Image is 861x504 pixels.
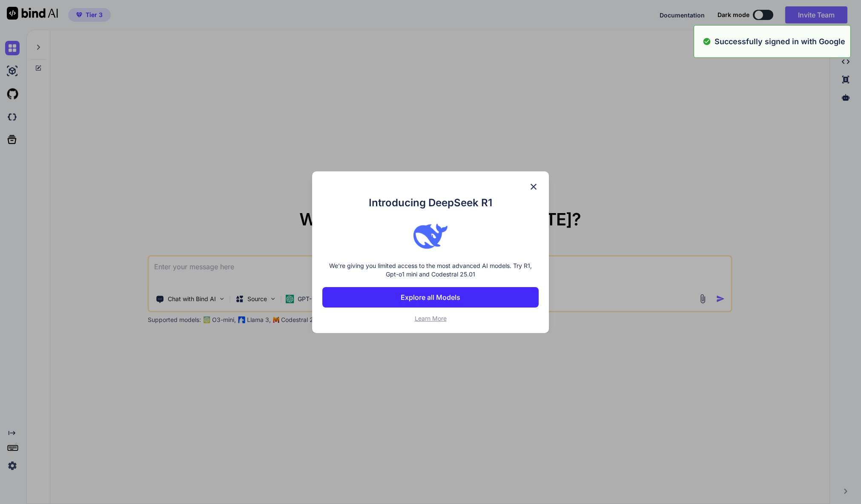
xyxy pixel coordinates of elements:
[703,36,711,47] img: alert
[322,195,539,211] h1: Introducing DeepSeek R1
[401,292,460,302] p: Explore all Models
[528,182,539,192] img: close
[413,219,448,253] img: bind logo
[415,315,447,322] span: Learn More
[322,287,539,308] button: Explore all Models
[322,262,539,279] p: We're giving you limited access to the most advanced AI models. Try R1, Gpt-o1 mini and Codestral...
[715,36,845,47] p: Successfully signed in with Google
